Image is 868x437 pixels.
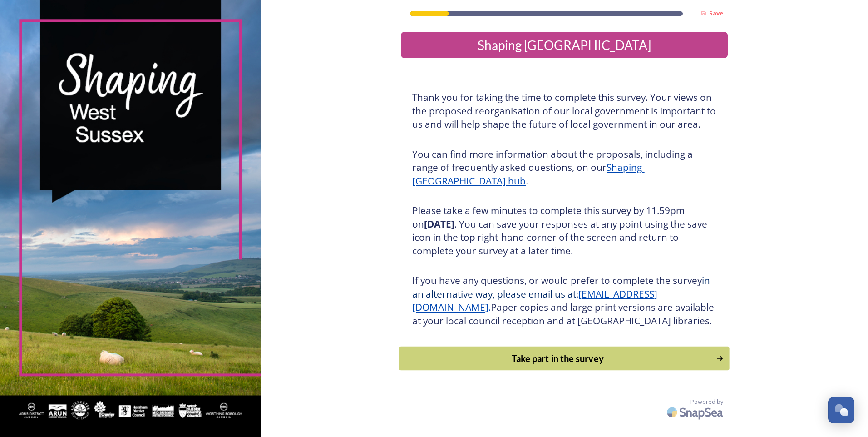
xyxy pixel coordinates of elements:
[404,352,711,365] div: Take part in the survey
[709,9,723,17] strong: Save
[412,91,716,131] h3: Thank you for taking the time to complete this survey. Your views on the proposed reorganisation ...
[412,288,657,314] a: [EMAIL_ADDRESS][DOMAIN_NAME]
[424,218,454,230] strong: [DATE]
[412,204,716,258] h3: Please take a few minutes to complete this survey by 11.59pm on . You can save your responses at ...
[412,274,716,328] h3: If you have any questions, or would prefer to complete the survey Paper copies and large print ve...
[404,35,724,55] div: Shaping [GEOGRAPHIC_DATA]
[412,148,716,188] h3: You can find more information about the proposals, including a range of frequently asked question...
[412,274,712,300] span: in an alternative way, please email us at:
[664,402,728,423] img: SnapSea Logo
[399,347,730,371] button: Continue
[828,397,854,423] button: Open Chat
[412,161,644,187] a: Shaping [GEOGRAPHIC_DATA] hub
[690,397,723,406] span: Powered by
[488,301,491,313] span: .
